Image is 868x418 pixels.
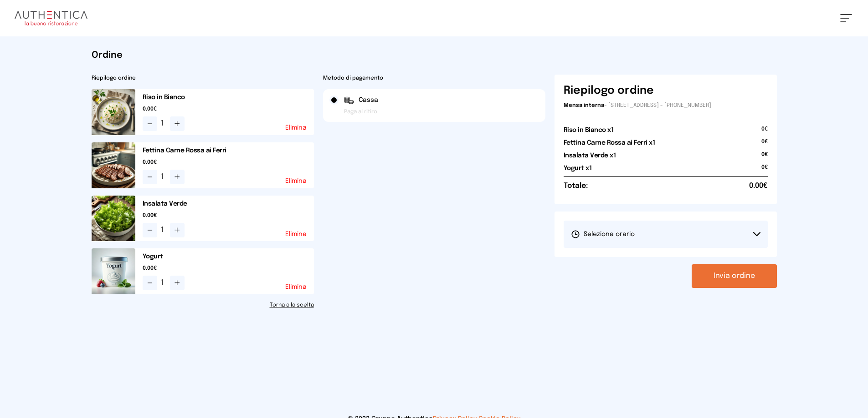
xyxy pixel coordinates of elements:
span: 0€ [761,138,768,151]
p: - [STREET_ADDRESS] - [PHONE_NUMBER] [564,102,768,109]
a: Torna alla scelta [92,302,314,309]
img: media [92,196,135,242]
button: Invia ordine [692,264,777,288]
h2: Riepilogo ordine [92,75,314,82]
h2: Riso in Bianco x1 [564,126,614,135]
img: media [92,89,135,135]
span: 0€ [761,126,768,138]
button: Seleziona orario [564,221,768,248]
span: 0€ [761,164,768,176]
span: Seleziona orario [571,230,635,239]
h2: Fettina Carne Rossa ai Ferri [143,146,314,155]
h2: Fettina Carne Rossa ai Ferri x1 [564,138,655,147]
span: 0.00€ [143,159,314,166]
img: logo.8f33a47.png [15,11,87,25]
span: 1 [161,118,166,129]
span: 1 [161,171,166,182]
button: Elimina [285,178,307,184]
span: Paga al ritiro [344,108,377,116]
span: 0.00€ [143,265,314,272]
button: Elimina [285,284,307,290]
span: 0€ [761,151,768,164]
span: 0.00€ [143,212,314,219]
span: Mensa interna [564,103,604,108]
h6: Totale: [564,181,588,191]
button: Elimina [285,231,307,237]
span: 0.00€ [143,106,314,113]
span: Cassa [359,96,378,105]
span: 1 [161,225,166,236]
h2: Yogurt x1 [564,164,592,173]
h2: Insalata Verde [143,199,314,208]
button: Elimina [285,125,307,131]
h2: Riso in Bianco [143,93,314,102]
img: media [92,248,135,294]
h2: Yogurt [143,252,314,261]
h1: Ordine [92,49,777,62]
span: 0.00€ [749,181,768,191]
img: media [92,142,135,188]
span: 1 [161,277,166,288]
h6: Riepilogo ordine [564,84,654,98]
h2: Metodo di pagamento [323,75,545,82]
h2: Insalata Verde x1 [564,151,616,160]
